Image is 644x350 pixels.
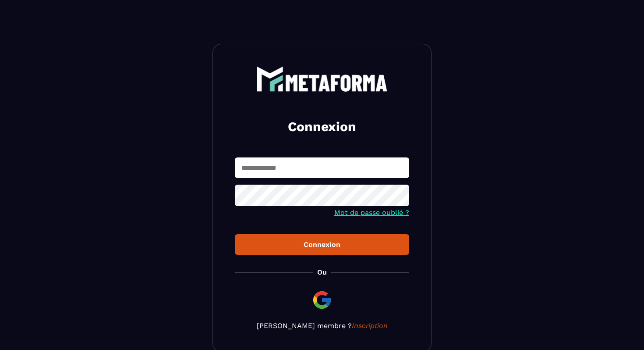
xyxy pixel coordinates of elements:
[235,234,409,255] button: Connexion
[317,268,327,276] p: Ou
[311,289,333,311] img: google
[352,321,388,330] a: Inscription
[256,66,388,92] img: logo
[334,208,409,217] a: Mot de passe oublié ?
[235,66,409,92] a: logo
[235,321,409,330] p: [PERSON_NAME] membre ?
[245,118,399,136] h2: Connexion
[242,240,402,249] div: Connexion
